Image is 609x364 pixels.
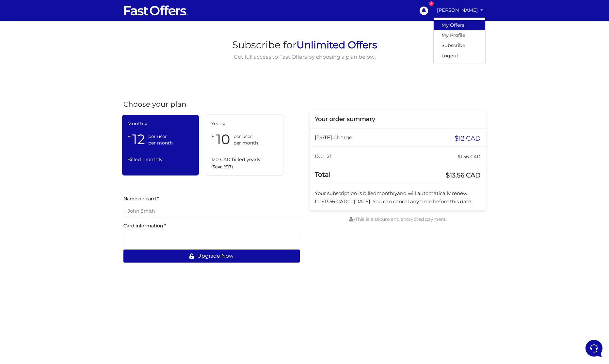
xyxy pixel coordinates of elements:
span: Get full access to Fast Offers by choosing a plan below: [232,53,377,61]
iframe: Customerly Messenger Launcher [584,339,604,358]
input: Search for an Article... [15,105,107,112]
span: Find an Answer [10,91,44,97]
p: Help [101,219,110,224]
span: $1.56 CAD [458,152,481,161]
span: per month [148,140,173,146]
button: Messages [45,209,86,224]
label: Name on card * [123,195,300,202]
span: $12 CAD [455,134,481,143]
h2: Hello [PERSON_NAME] 👋 [5,5,110,26]
span: 10 [216,131,230,148]
span: Monthly [127,120,194,128]
span: [DATE] [354,198,370,205]
iframe: Secure card payment input frame [128,235,296,241]
span: $13.56 CAD [321,198,347,205]
span: Unlimited Offers [296,39,377,51]
div: 7 [429,1,434,6]
a: My Offers [434,20,485,30]
span: Your Conversations [10,37,53,42]
small: 13% HST [315,154,331,159]
span: monthly [377,190,397,196]
input: John Smith [123,205,300,218]
span: $ [127,131,131,141]
p: Messages [56,219,75,224]
span: Total [315,171,330,178]
a: Logout [434,51,485,61]
p: Home [20,219,31,224]
span: $ [211,131,215,141]
span: $13.56 CAD [446,171,481,180]
button: Start a Conversation [10,65,120,78]
span: per user [148,133,173,140]
span: [DATE] Charge [315,134,352,141]
span: Subscribe for [232,37,377,53]
span: (Save %17) [211,163,278,170]
a: My Profile [434,30,485,40]
button: Home [5,209,45,224]
span: This is a secure and encrypted payment. [349,216,447,222]
span: Yearly [211,120,278,128]
img: dark [10,47,24,60]
a: Open Help Center [81,91,120,97]
img: dark [21,47,34,60]
a: [PERSON_NAME] [434,4,486,17]
button: Help [85,209,125,224]
span: Start a Conversation [47,69,91,74]
button: Upgrade Now [123,250,300,263]
span: Your order summary [315,115,375,123]
div: [PERSON_NAME] [433,17,486,64]
a: 7 [416,3,431,18]
a: See all [105,37,120,42]
span: per user [233,133,258,140]
a: Subscribe [434,40,485,51]
span: per month [233,140,258,146]
span: Billed monthly [127,156,194,163]
span: 12 [132,131,145,148]
label: Card information * [123,222,300,229]
h4: Choose your plan [123,100,300,109]
span: 120 CAD billed yearly [211,156,278,163]
span: Your subscription is billed and will automatically renew for on . You can cancel any time before ... [315,190,472,204]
